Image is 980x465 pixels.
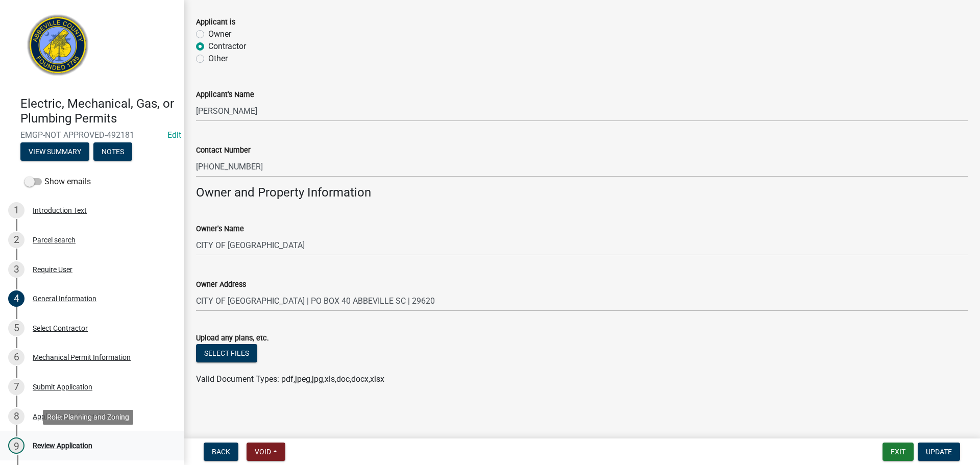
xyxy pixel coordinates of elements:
[8,202,24,218] div: 1
[918,443,960,461] button: Update
[204,443,238,461] button: Back
[196,374,384,384] span: Valid Document Types: pdf,jpeg,jpg,xls,doc,docx,xlsx
[33,442,92,449] div: Review Application
[8,290,24,307] div: 4
[8,437,24,454] div: 9
[43,410,133,425] div: Role: Planning and Zoning
[20,130,163,140] span: EMGP-NOT APPROVED-492181
[8,232,24,248] div: 2
[167,130,181,140] wm-modal-confirm: Edit Application Number
[196,147,251,154] label: Contact Number
[255,448,271,456] span: Void
[33,295,96,302] div: General Information
[208,53,228,65] label: Other
[212,448,230,456] span: Back
[167,130,181,140] a: Edit
[33,383,92,390] div: Submit Application
[33,325,88,332] div: Select Contractor
[196,91,254,99] label: Applicant's Name
[20,11,95,86] img: Abbeville County, South Carolina
[8,349,24,365] div: 6
[247,443,285,461] button: Void
[33,207,87,214] div: Introduction Text
[33,266,72,273] div: Require User
[196,281,246,288] label: Owner Address
[8,261,24,278] div: 3
[33,236,76,243] div: Parcel search
[196,335,269,342] label: Upload any plans, etc.
[33,354,131,361] div: Mechanical Permit Information
[8,379,24,395] div: 7
[883,443,914,461] button: Exit
[24,176,91,188] label: Show emails
[196,344,257,362] button: Select files
[93,142,132,161] button: Notes
[196,226,244,233] label: Owner's Name
[196,185,968,200] h4: Owner and Property Information
[208,28,231,40] label: Owner
[20,148,89,156] wm-modal-confirm: Summary
[208,40,246,53] label: Contractor
[20,142,89,161] button: View Summary
[33,413,119,420] div: Application Submittal Form
[8,408,24,425] div: 8
[196,19,235,26] label: Applicant is
[8,320,24,336] div: 5
[926,448,952,456] span: Update
[93,148,132,156] wm-modal-confirm: Notes
[20,96,176,126] h4: Electric, Mechanical, Gas, or Plumbing Permits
